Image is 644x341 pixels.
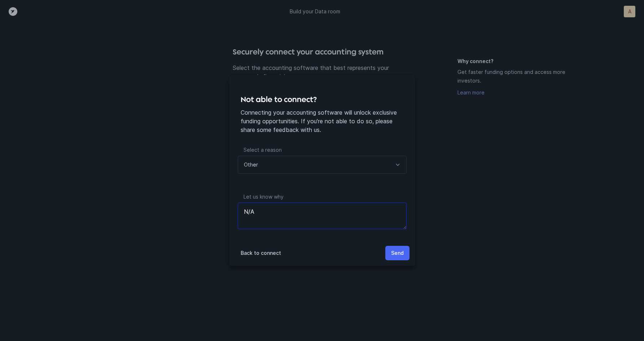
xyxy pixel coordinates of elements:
p: Let us know why [238,192,407,203]
button: Back to connect [235,246,287,260]
p: Connecting your accounting software will unlock exclusive funding opportunities. If you're not ab... [241,108,404,134]
p: Other [244,160,258,169]
h4: Not able to connect? [241,94,404,105]
p: Send [391,249,404,257]
p: Select a reason [238,146,407,156]
button: Send [385,246,409,260]
p: Back to connect [241,249,281,257]
textarea: N/A [238,203,407,229]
